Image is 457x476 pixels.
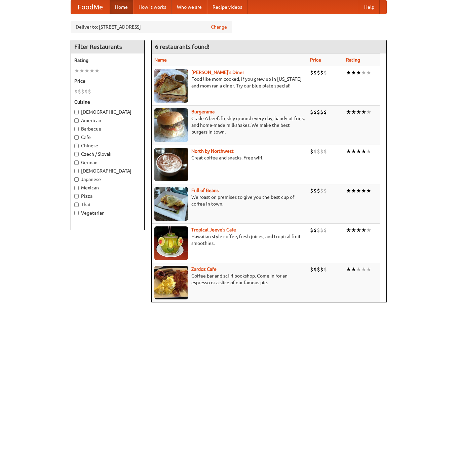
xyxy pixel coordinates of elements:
[74,151,141,157] label: Czech / Slovak
[317,108,320,116] li: $
[320,148,323,155] li: $
[81,88,84,95] li: $
[74,193,141,199] label: Pizza
[154,69,188,103] img: sallys.jpg
[74,134,141,141] label: Cafe
[74,144,79,148] input: Chinese
[356,226,361,234] li: ★
[154,57,167,63] a: Name
[74,210,141,216] label: Vegetarian
[94,67,100,74] li: ★
[211,24,227,30] a: Change
[346,187,351,194] li: ★
[351,69,356,76] li: ★
[84,67,89,74] li: ★
[71,21,232,33] div: Deliver to: [STREET_ADDRESS]
[320,226,323,234] li: $
[323,148,327,155] li: $
[84,88,88,95] li: $
[74,184,141,191] label: Mexican
[207,0,247,14] a: Recipe videos
[74,109,141,115] label: [DEMOGRAPHIC_DATA]
[356,108,361,116] li: ★
[154,108,188,142] img: burgerama.jpg
[191,227,236,232] a: Tropical Jeeve's Cafe
[79,67,84,74] li: ★
[310,148,313,155] li: $
[351,187,356,194] li: ★
[154,266,188,299] img: zardoz.jpg
[320,69,323,76] li: $
[323,69,327,76] li: $
[71,40,144,53] h4: Filter Restaurants
[346,57,360,63] a: Rating
[351,226,356,234] li: ★
[323,226,327,234] li: $
[310,57,321,63] a: Price
[191,70,244,75] a: [PERSON_NAME]'s Diner
[74,194,79,198] input: Pizza
[310,187,313,194] li: $
[154,76,305,89] p: Food like mom cooked, if you grew up in [US_STATE] and mom ran a diner. Try our blue plate special!
[74,88,78,95] li: $
[74,159,141,166] label: German
[74,203,79,207] input: Thai
[74,201,141,208] label: Thai
[317,69,320,76] li: $
[154,194,305,207] p: We roast on premises to give you the best cup of coffee in town.
[323,187,327,194] li: $
[191,188,219,193] a: Full of Beans
[310,108,313,116] li: $
[310,69,313,76] li: $
[74,117,141,124] label: American
[313,108,317,116] li: $
[191,266,217,272] a: Zardoz Cafe
[154,115,305,135] p: Grade A beef, freshly ground every day, hand-cut fries, and home-made milkshakes. We make the bes...
[154,148,188,181] img: north.jpg
[366,266,371,273] li: ★
[366,148,371,155] li: ★
[366,187,371,194] li: ★
[356,266,361,273] li: ★
[172,0,207,14] a: Who we are
[361,69,366,76] li: ★
[74,118,79,123] input: American
[133,0,172,14] a: How it works
[313,266,317,273] li: $
[317,187,320,194] li: $
[89,67,94,74] li: ★
[154,187,188,221] img: beans.jpg
[74,169,79,173] input: [DEMOGRAPHIC_DATA]
[346,226,351,234] li: ★
[320,187,323,194] li: $
[191,148,234,154] a: North by Northwest
[356,69,361,76] li: ★
[74,99,141,105] h5: Cuisine
[346,148,351,155] li: ★
[74,152,79,156] input: Czech / Slovak
[154,226,188,260] img: jeeves.jpg
[356,187,361,194] li: ★
[313,187,317,194] li: $
[74,125,141,132] label: Barbecue
[323,108,327,116] li: $
[78,88,81,95] li: $
[313,69,317,76] li: $
[154,272,305,286] p: Coffee bar and sci-fi bookshop. Come in for an espresso or a slice of our famous pie.
[191,109,215,114] a: Burgerama
[310,226,313,234] li: $
[74,78,141,84] h5: Price
[71,0,110,14] a: FoodMe
[366,69,371,76] li: ★
[320,108,323,116] li: $
[155,43,210,50] ng-pluralize: 6 restaurants found!
[74,177,79,182] input: Japanese
[74,176,141,183] label: Japanese
[313,148,317,155] li: $
[361,226,366,234] li: ★
[351,148,356,155] li: ★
